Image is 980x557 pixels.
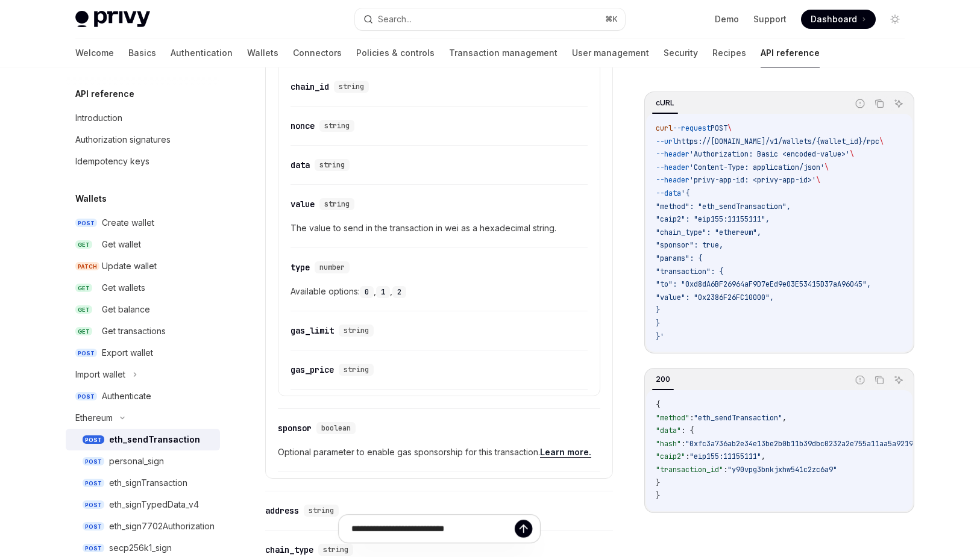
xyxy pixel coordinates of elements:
a: POSTeth_sendTransaction [66,429,220,450]
span: GET [75,327,92,336]
span: "transaction_id" [656,465,723,475]
button: Search...⌘K [355,8,625,30]
a: Demo [715,13,739,25]
a: POSTeth_sign7702Authorization [66,515,220,537]
span: number [319,263,345,272]
span: Available options: , , [291,284,588,299]
span: PATCH [75,262,99,271]
span: --request [673,123,711,133]
span: \ [825,163,829,172]
span: }' [656,332,664,341]
span: GET [75,284,92,293]
div: Get wallets [102,281,145,295]
div: Export wallet [102,346,153,360]
div: Get transactions [102,324,166,338]
span: string [344,326,369,335]
span: "0xfc3a736ab2e34e13be2b0b11b39dbc0232a2e755a11aa5a9219890d3b2c6c7d8" [685,439,972,449]
span: POST [83,522,104,531]
a: Idempotency keys [66,151,220,172]
span: string [309,506,334,515]
div: Search... [378,12,412,26]
span: "chain_type": "ethereum", [656,228,761,237]
span: } [656,491,660,500]
div: secp256k1_sign [109,541,172,555]
button: Send message [515,520,532,537]
span: POST [83,435,104,444]
div: Idempotency keys [75,154,149,169]
span: string [324,199,350,209]
span: "transaction": { [656,267,723,276]
span: POST [83,544,104,553]
span: "eip155:11155111" [689,452,761,461]
span: : [689,413,694,423]
div: Ethereum [75,411,113,425]
span: "sponsor": true, [656,240,723,250]
span: "eth_sendTransaction" [694,413,782,423]
span: \ [816,175,820,185]
span: The value to send in the transaction in wei as a hexadecimal string. [291,221,588,235]
div: type [291,261,310,273]
a: Basics [128,39,156,67]
a: Transaction management [449,39,558,67]
span: POST [75,349,97,358]
div: eth_sign7702Authorization [109,519,215,534]
a: POSTeth_signTransaction [66,472,220,494]
span: curl [656,123,673,133]
span: "params": { [656,254,702,263]
code: 0 [360,286,374,298]
div: gas_price [291,364,334,376]
span: POST [75,392,97,401]
a: POSTExport wallet [66,342,220,364]
h5: API reference [75,87,134,101]
a: Recipes [712,39,746,67]
span: , [761,452,765,461]
a: POSTAuthenticate [66,385,220,407]
span: , [782,413,787,423]
button: Ask AI [891,96,906,111]
div: eth_signTypedData_v4 [109,497,199,512]
a: GETGet balance [66,299,220,320]
span: 'Content-Type: application/json' [689,163,825,172]
a: Policies & controls [356,39,435,67]
span: 'privy-app-id: <privy-app-id>' [689,175,816,185]
span: string [324,121,350,131]
span: POST [83,479,104,488]
a: Authentication [171,39,233,67]
button: Copy the contents from the code block [872,96,887,111]
a: GETGet wallet [66,234,220,255]
div: 200 [652,372,674,387]
button: Toggle dark mode [885,10,905,29]
div: personal_sign [109,454,164,468]
span: : { [681,426,694,435]
span: --header [656,163,689,172]
span: } [656,319,660,328]
span: --header [656,175,689,185]
span: string [344,365,369,375]
span: { [656,400,660,409]
a: GETGet transactions [66,320,220,342]
span: : [685,452,689,461]
img: light logo [75,11,150,28]
span: "value": "0x2386F26FC10000", [656,293,774,302]
span: string [339,82,364,92]
div: Update wallet [102,259,157,273]
div: Create wallet [102,216,154,230]
span: 'Authorization: Basic <encoded-value>' [689,149,850,159]
span: "to": "0xd8dA6BF26964aF9D7eEd9e03E53415D37aA96045", [656,279,871,289]
div: Import wallet [75,367,125,382]
span: "hash" [656,439,681,449]
div: data [291,159,310,171]
span: --data [656,188,681,198]
a: Welcome [75,39,114,67]
span: \ [879,137,884,146]
span: POST [711,123,727,133]
a: Introduction [66,107,220,129]
span: https://[DOMAIN_NAME]/v1/wallets/{wallet_id}/rpc [677,137,879,146]
button: Report incorrect code [852,96,868,111]
div: value [291,198,315,210]
span: Dashboard [811,13,857,25]
span: \ [850,149,854,159]
div: eth_sendTransaction [109,432,200,447]
a: Security [664,39,698,67]
a: Learn more. [540,447,591,458]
